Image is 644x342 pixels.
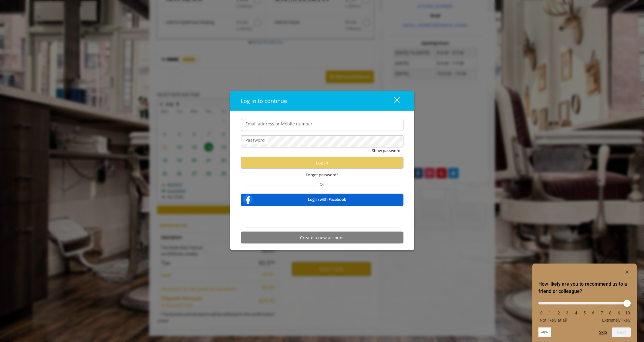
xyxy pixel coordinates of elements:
[602,318,631,323] span: Extremely likely
[599,310,605,315] li: 7
[564,310,570,315] li: 3
[547,310,553,315] li: 1
[241,232,403,244] button: Create a new account
[556,310,562,315] li: 2
[242,137,268,144] label: Password
[383,95,403,107] button: close dialog
[241,119,403,131] input: Email address or Mobile number
[317,181,327,187] span: Or
[623,268,631,276] button: Hide survey
[625,310,631,315] li: 10
[538,297,631,323] div: How likely are you to recommend us to a friend or colleague? Select an option from 0 to 10, with ...
[241,135,403,148] input: Password
[540,318,567,323] span: Not likely at all
[372,148,400,154] button: Show password
[241,157,403,169] button: Log in
[242,193,254,205] img: facebook-logo
[599,330,607,335] button: Skip
[241,97,287,105] span: Log in to continue
[306,172,338,178] span: Forgot password?
[616,310,622,315] li: 9
[538,281,631,295] h2: How likely are you to recommend us to a friend or colleague? Select an option from 0 to 10, with ...
[242,121,315,127] label: Email address or Mobile number
[582,310,588,315] li: 5
[590,310,596,315] li: 6
[387,96,399,105] div: close dialog
[607,310,613,315] li: 8
[573,310,579,315] li: 4
[291,210,353,224] iframe: Sign in with Google Button
[538,268,631,337] div: How likely are you to recommend us to a friend or colleague? Select an option from 0 to 10, with ...
[308,196,346,202] b: Log in with Facebook
[612,327,631,337] button: Next question
[538,310,545,315] li: 0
